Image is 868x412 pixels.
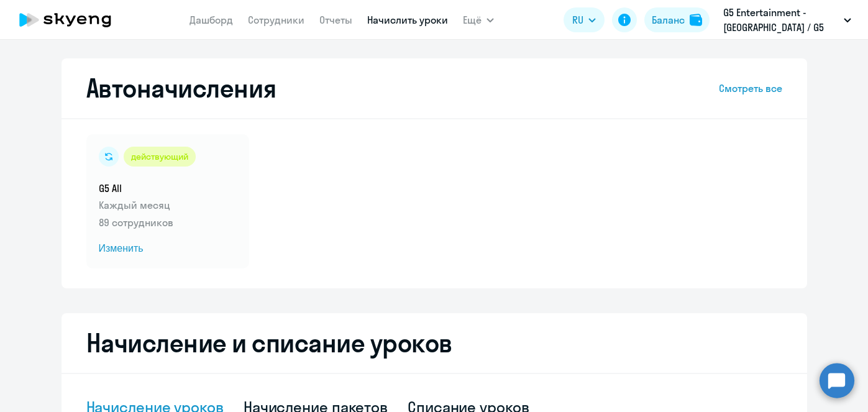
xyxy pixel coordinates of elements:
a: Начислить уроки [367,14,448,26]
h2: Начисление и списание уроков [86,328,782,358]
img: balance [690,14,702,26]
div: Баланс [652,12,685,27]
span: Изменить [99,241,237,256]
div: действующий [124,147,196,167]
a: Смотреть все [719,81,782,96]
a: Сотрудники [248,14,304,26]
a: Отчеты [319,14,352,26]
button: Балансbalance [644,7,710,32]
span: RU [572,12,583,27]
span: Ещё [463,12,482,27]
h5: G5 All [99,181,237,195]
a: Дашборд [190,14,233,26]
h2: Автоначисления [86,73,276,103]
p: 89 сотрудников [99,215,237,230]
p: G5 Entertainment - [GEOGRAPHIC_DATA] / G5 Holdings LTD, G5 Ent - LT [723,5,839,35]
button: Ещё [463,7,494,32]
p: Каждый месяц [99,198,237,213]
button: RU [564,7,605,32]
button: G5 Entertainment - [GEOGRAPHIC_DATA] / G5 Holdings LTD, G5 Ent - LT [717,5,857,35]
